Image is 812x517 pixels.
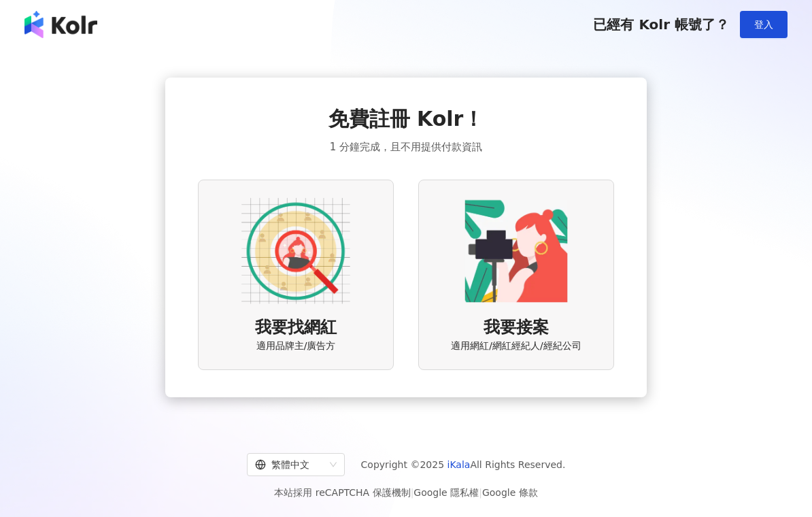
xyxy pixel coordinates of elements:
[740,11,788,38] button: 登入
[754,19,773,30] span: 登入
[479,487,482,498] span: |
[411,487,414,498] span: |
[361,456,566,473] span: Copyright © 2025 All Rights Reserved.
[451,339,581,353] span: 適用網紅/網紅經紀人/經紀公司
[482,487,538,498] a: Google 條款
[462,197,571,305] img: KOL identity option
[255,316,337,339] span: 我要找網紅
[255,454,324,476] div: 繁體中文
[328,105,484,133] span: 免費註冊 Kolr！
[484,316,549,339] span: 我要接案
[256,339,336,353] span: 適用品牌主/廣告方
[24,11,97,38] img: logo
[413,487,479,498] a: Google 隱私權
[447,459,471,470] a: iKala
[593,16,729,33] span: 已經有 Kolr 帳號了？
[241,197,350,305] img: AD identity option
[274,484,537,501] span: 本站採用 reCAPTCHA 保護機制
[330,139,482,155] span: 1 分鐘完成，且不用提供付款資訊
